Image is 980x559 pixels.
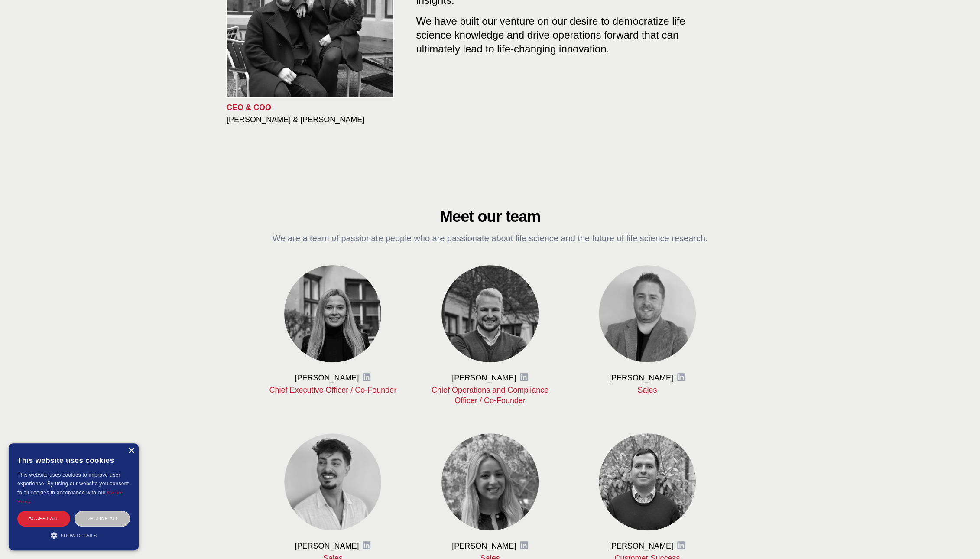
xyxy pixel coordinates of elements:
[128,448,134,454] div: Close
[284,265,381,362] img: Viktoriya Vasilenko
[599,265,696,362] img: Martin Grady
[75,511,130,526] div: Decline all
[17,490,123,504] a: Cookie Policy
[452,541,516,551] h3: [PERSON_NAME]
[416,12,685,55] span: We have built our venture on our desire to democratize life science knowledge and drive operation...
[268,232,712,244] p: We are a team of passionate people who are passionate about life science and the future of life s...
[441,265,539,362] img: Barney Vajda
[441,433,539,530] img: Marta Pons
[295,541,359,551] h3: [PERSON_NAME]
[17,511,70,526] div: Accept all
[425,385,555,406] p: Chief Operations and Compliance Officer / Co-Founder
[17,450,130,471] div: This website uses cookies
[268,208,712,225] h2: Meet our team
[937,517,980,559] iframe: Chat Widget
[227,114,402,125] h3: [PERSON_NAME] & [PERSON_NAME]
[227,102,402,113] p: CEO & COO
[599,433,696,530] img: Martin Sanitra
[609,373,673,383] h3: [PERSON_NAME]
[61,533,97,538] span: Show details
[17,472,129,496] span: This website uses cookies to improve user experience. By using our website you consent to all coo...
[609,541,673,551] h3: [PERSON_NAME]
[452,373,516,383] h3: [PERSON_NAME]
[268,385,398,395] p: Chief Executive Officer / Co-Founder
[582,385,712,395] p: Sales
[17,531,130,539] div: Show details
[284,433,381,530] img: Raffaele Martucci
[295,373,359,383] h3: [PERSON_NAME]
